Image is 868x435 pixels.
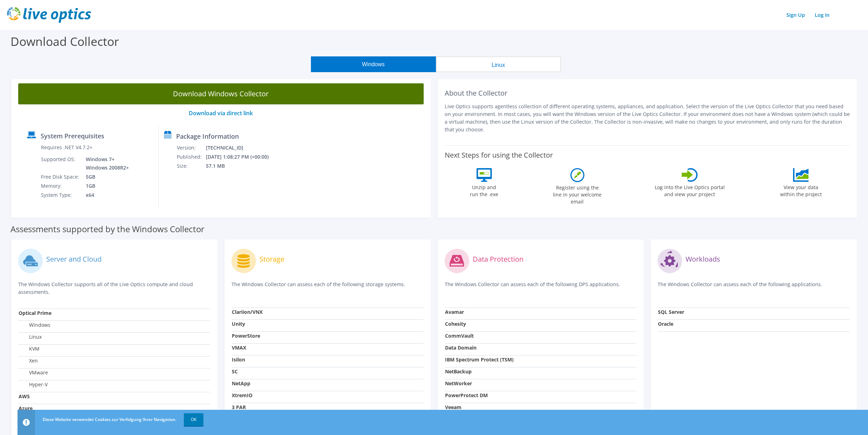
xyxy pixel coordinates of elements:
[232,344,246,351] strong: VMAX
[445,332,474,339] strong: CommVault
[445,344,477,351] strong: Data Domain
[46,256,102,263] label: Server and Cloud
[41,181,81,191] td: Memory:
[468,182,500,198] label: Unzip and run the .exe
[189,109,253,117] a: Download via direct link
[473,256,523,263] label: Data Protection
[41,144,92,151] label: Requires .NET V4.7.2+
[445,368,472,375] strong: NetBackup
[19,357,38,364] label: Xen
[19,322,50,329] label: Windows
[436,56,561,72] button: Linux
[41,132,104,139] label: System Prerequisites
[11,33,119,49] label: Download Collector
[41,172,81,181] td: Free Disk Space:
[81,172,130,181] td: 5GB
[311,56,436,72] button: Windows
[19,369,48,376] label: VMware
[19,405,33,412] strong: Azure
[19,393,30,400] strong: AWS
[658,281,850,295] p: The Windows Collector can assess each of the following applications.
[206,152,278,161] td: [DATE] 1:08:27 PM (+00:00)
[445,356,514,363] strong: IBM Spectrum Protect (TSM)
[232,309,263,315] strong: Clariion/VNX
[232,392,252,399] strong: XtremIO
[81,191,130,200] td: x64
[176,143,206,152] td: Version:
[184,413,203,426] a: OK
[19,310,51,316] strong: Optical Prime
[445,320,466,327] strong: Cohesity
[445,103,850,133] p: Live Optics supports agentless collection of different operating systems, appliances, and applica...
[783,10,808,20] a: Sign Up
[445,392,488,399] strong: PowerProtect DM
[206,161,278,171] td: 57.1 MB
[7,7,91,23] img: live_optics_svg.svg
[232,356,245,363] strong: Isilon
[19,333,42,340] label: Linux
[259,256,284,263] label: Storage
[176,161,206,171] td: Size:
[18,281,210,296] p: The Windows Collector supports all of the Live Optics compute and cloud assessments.
[232,368,238,375] strong: SC
[206,143,278,152] td: [TECHNICAL_ID]
[658,320,673,327] strong: Oracle
[445,309,464,315] strong: Avamar
[445,281,637,295] p: The Windows Collector can assess each of the following DPS applications.
[81,181,130,191] td: 1GB
[19,381,48,388] label: Hyper-V
[176,133,239,140] label: Package Information
[11,226,204,233] label: Assessments supported by the Windows Collector
[658,309,684,315] strong: SQL Server
[811,10,833,20] a: Log In
[81,155,130,172] td: Windows 7+ Windows 2008R2+
[445,404,461,410] strong: Veeam
[654,182,725,198] label: Log into the Live Optics portal and view your project
[232,404,246,410] strong: 3 PAR
[686,256,720,263] label: Workloads
[232,380,250,387] strong: NetApp
[41,155,81,172] td: Supported OS:
[551,182,604,205] label: Register using the line in your welcome email
[232,320,245,327] strong: Unity
[776,182,826,198] label: View your data within the project
[232,332,260,339] strong: PowerStore
[43,416,176,422] span: Diese Website verwendet Cookies zur Verfolgung Ihrer Navigation.
[18,83,424,104] a: Download Windows Collector
[41,191,81,200] td: System Type:
[231,281,424,295] p: The Windows Collector can assess each of the following storage systems.
[445,89,850,97] h2: About the Collector
[19,345,40,352] label: KVM
[176,152,206,161] td: Published:
[445,151,553,159] label: Next Steps for using the Collector
[445,380,472,387] strong: NetWorker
